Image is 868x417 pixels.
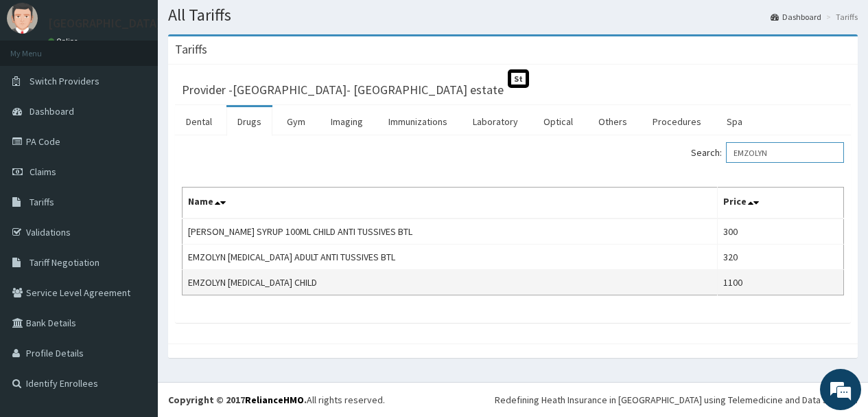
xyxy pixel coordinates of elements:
[642,107,712,136] a: Procedures
[183,218,718,245] td: [PERSON_NAME] SYRUP 100ML CHILD ANTI TUSSIVES BTL
[718,270,844,295] td: 1100
[7,274,261,322] textarea: Type your message and hit 'Enter'
[495,393,858,407] div: Redefining Heath Insurance in [GEOGRAPHIC_DATA] using Telemedicine and Data Science!
[587,107,638,136] a: Others
[71,77,231,95] div: Chat with us now
[48,36,81,46] a: Online
[716,107,753,136] a: Spa
[183,245,718,270] td: EMZOLYN [MEDICAL_DATA] ADULT ANTI TUSSIVES BTL
[30,196,54,208] span: Tariffs
[48,17,161,30] p: [GEOGRAPHIC_DATA]
[175,107,223,136] a: Dental
[718,245,844,270] td: 320
[30,105,74,117] span: Dashboard
[532,107,584,136] a: Optical
[168,6,858,24] h1: All Tariffs
[823,11,858,23] li: Tariffs
[320,107,374,136] a: Imaging
[30,166,56,178] span: Claims
[80,122,189,261] span: We're online!
[771,11,821,23] a: Dashboard
[225,7,258,40] div: Minimize live chat window
[183,188,718,219] th: Name
[691,142,844,163] label: Search:
[377,107,458,136] a: Immunizations
[182,84,504,96] h3: Provider - [GEOGRAPHIC_DATA]- [GEOGRAPHIC_DATA] estate
[30,75,99,87] span: Switch Providers
[718,188,844,219] th: Price
[158,382,868,417] footer: All rights reserved.
[183,270,718,295] td: EMZOLYN [MEDICAL_DATA] CHILD
[25,69,56,103] img: d_794563401_company_1708531726252_794563401
[462,107,529,136] a: Laboratory
[508,69,529,88] span: St
[276,107,316,136] a: Gym
[175,43,207,56] h3: Tariffs
[718,218,844,245] td: 300
[30,256,99,269] span: Tariff Negotiation
[7,3,38,34] img: User Image
[226,107,272,136] a: Drugs
[726,142,844,163] input: Search:
[245,394,304,406] a: RelianceHMO
[168,394,307,406] strong: Copyright © 2017 .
